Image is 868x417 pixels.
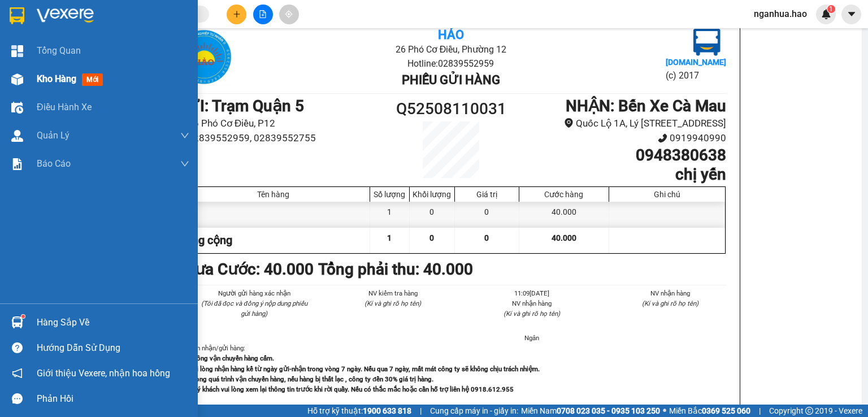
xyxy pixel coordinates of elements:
[176,131,382,146] li: 02839552959, 02839552755
[429,233,434,242] span: 0
[201,299,307,318] i: (Tôi đã đọc và đồng ý nộp dung phiếu gửi hàng)
[10,7,24,24] img: logo-vxr
[11,130,23,142] img: warehouse-icon
[420,405,422,417] span: |
[259,10,267,18] span: file-add
[484,233,489,242] span: 0
[658,133,667,143] span: phone
[11,158,23,170] img: solution-icon
[227,5,246,24] button: plus
[521,405,660,417] span: Miền Nam
[37,73,76,84] span: Kho hàng
[410,202,455,227] div: 0
[176,29,232,85] img: logo.jpg
[12,393,23,404] span: message
[759,405,761,417] span: |
[180,131,189,140] span: down
[663,409,666,413] span: ⚪️
[12,368,23,379] span: notification
[318,260,473,279] b: Tổng phải thu: 40.000
[189,375,433,383] strong: Trong quá trình vận chuyển hàng, nếu hàng bị thất lạc , công ty đền 30% giá trị hàng.
[11,102,23,114] img: warehouse-icon
[285,10,293,18] span: aim
[37,366,170,380] span: Giới thiệu Vexere, nhận hoa hồng
[364,299,421,307] i: (Kí và ghi rõ họ tên)
[189,365,540,373] strong: Vui lòng nhận hàng kể từ ngày gửi-nhận trong vòng 7 ngày. Nếu qua 7 ngày, mất mát công ty sẽ khôn...
[11,45,23,57] img: dashboard-icon
[37,157,71,171] span: Báo cáo
[37,390,189,407] div: Phản hồi
[37,340,189,357] div: Hướng dẫn sử dụng
[666,68,726,82] li: (c) 2017
[520,165,726,184] h1: chị yến
[189,385,514,393] strong: Quý khách vui lòng xem lại thông tin trước khi rời quầy. Nếu có thắc mắc hoặc cần hỗ trợ liên hệ ...
[37,128,70,142] span: Quản Lý
[829,5,833,13] span: 1
[564,118,574,128] span: environment
[82,73,103,86] span: mới
[177,202,370,227] div: tg
[504,310,560,318] i: (Kí và ghi rõ họ tên)
[21,315,25,318] sup: 1
[522,190,606,199] div: Cước hàng
[693,29,721,56] img: logo.jpg
[180,233,232,247] span: Tổng cộng
[337,288,449,298] li: NV kiểm tra hàng
[615,288,727,298] li: NV nhận hàng
[402,73,500,87] b: Phiếu gửi hàng
[642,299,698,307] i: (Kí và ghi rõ họ tên)
[566,97,726,115] b: NHẬN : Bến Xe Cà Mau
[520,116,726,131] li: Quốc Lộ 1A, Lý [STREET_ADDRESS]
[520,131,726,146] li: 0919940990
[370,202,410,227] div: 1
[476,298,588,309] li: NV nhận hàng
[805,407,813,415] span: copyright
[666,58,726,67] b: [DOMAIN_NAME]
[189,354,274,362] strong: Không vận chuyển hàng cấm.
[12,342,23,353] span: question-circle
[106,42,472,56] li: Hotline: 02839552959
[373,190,406,199] div: Số lượng
[387,233,392,242] span: 1
[37,314,189,331] div: Hàng sắp về
[519,202,609,227] div: 40.000
[267,42,634,57] li: 26 Phó Cơ Điều, Phường 12
[11,73,23,85] img: warehouse-icon
[438,28,464,42] b: Hảo
[458,190,516,199] div: Giá trị
[557,406,660,415] strong: 0708 023 035 - 0935 103 250
[363,406,411,415] strong: 1900 633 818
[11,316,23,328] img: warehouse-icon
[552,233,576,242] span: 40.000
[180,159,189,168] span: down
[821,9,831,19] img: icon-new-feature
[14,14,71,71] img: logo.jpg
[37,44,81,58] span: Tổng Quan
[612,190,722,199] div: Ghi chú
[176,116,382,131] li: 26 Phó Cơ Điều, P12
[702,406,750,415] strong: 0369 525 060
[14,82,142,101] b: GỬI : Trạm Quận 5
[745,7,816,21] span: nganhua.hao
[279,5,299,24] button: aim
[106,28,472,42] li: 26 Phó Cơ Điều, Phường 12
[307,405,411,417] span: Hỗ trợ kỹ thuật:
[176,97,304,115] b: GỬI : Trạm Quận 5
[176,260,314,279] b: Chưa Cước : 40.000
[180,190,367,199] div: Tên hàng
[455,202,519,227] div: 0
[198,288,310,298] li: Người gửi hàng xác nhận
[669,405,750,417] span: Miền Bắc
[841,5,861,24] button: caret-down
[827,5,835,13] sup: 1
[413,190,452,199] div: Khối lượng
[233,10,241,18] span: plus
[476,333,588,343] li: Ngân
[520,146,726,165] h1: 0948380638
[382,97,520,121] h1: Q52508110031
[176,343,726,394] div: Quy định nhận/gửi hàng :
[37,100,92,114] span: Điều hành xe
[430,405,518,417] span: Cung cấp máy in - giấy in:
[267,57,634,71] li: Hotline: 02839552959
[476,288,588,298] li: 11:09[DATE]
